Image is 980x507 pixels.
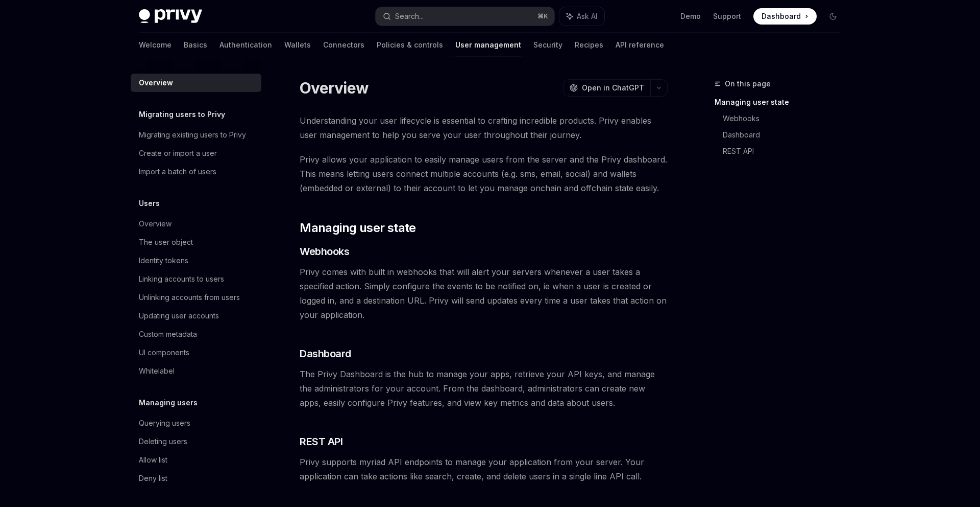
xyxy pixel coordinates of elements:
div: Overview [139,218,171,230]
a: Policies & controls [377,33,443,57]
h5: Managing users [139,397,198,409]
h1: Overview [300,79,369,97]
span: Open in ChatGPT [582,83,644,93]
a: Identity tokens [131,251,261,270]
span: Understanding your user lifecycle is essential to crafting incredible products. Privy enables use... [300,113,668,142]
button: Toggle dark mode [825,8,841,25]
span: Dashboard [762,11,801,21]
a: Deleting users [131,432,261,451]
span: Dashboard [300,347,351,361]
div: Overview [139,77,173,89]
a: Querying users [131,414,261,432]
span: The Privy Dashboard is the hub to manage your apps, retrieve your API keys, and manage the admini... [300,367,668,410]
div: Querying users [139,417,190,429]
span: Ask AI [577,11,597,21]
div: Identity tokens [139,255,188,267]
div: Whitelabel [139,365,175,377]
div: Custom metadata [139,328,197,340]
div: Deleting users [139,435,187,448]
a: Security [533,33,562,57]
a: Connectors [323,33,364,57]
a: Custom metadata [131,325,261,343]
a: Dashboard [753,8,817,25]
a: Demo [680,11,701,21]
a: Deny list [131,469,261,488]
a: API reference [616,33,664,57]
a: Linking accounts to users [131,270,261,288]
span: Managing user state [300,220,416,236]
div: Allow list [139,454,167,466]
button: Ask AI [559,7,604,26]
div: The user object [139,236,193,248]
span: On this page [725,78,771,90]
a: Import a batch of users [131,163,261,181]
div: Linking accounts to users [139,273,224,285]
div: Import a batch of users [139,166,216,178]
div: Search... [395,10,424,22]
a: Authentication [219,33,272,57]
span: Privy allows your application to easily manage users from the server and the Privy dashboard. Thi... [300,152,668,195]
a: Managing user state [715,94,849,110]
a: Basics [184,33,207,57]
a: Overview [131,215,261,233]
a: UI components [131,343,261,362]
a: Overview [131,74,261,92]
img: dark logo [139,9,202,24]
span: ⌘ K [537,12,548,20]
a: Allow list [131,451,261,469]
button: Open in ChatGPT [563,79,650,97]
span: Privy comes with built in webhooks that will alert your servers whenever a user takes a specified... [300,265,668,322]
div: Create or import a user [139,147,217,159]
a: Unlinking accounts from users [131,288,261,307]
a: REST API [723,143,849,159]
a: Wallets [284,33,311,57]
a: Create or import a user [131,144,261,163]
a: Support [713,11,741,21]
div: Unlinking accounts from users [139,291,240,304]
div: Updating user accounts [139,310,219,322]
a: Updating user accounts [131,307,261,325]
button: Search...⌘K [376,7,554,26]
div: UI components [139,347,189,359]
a: The user object [131,233,261,251]
span: Webhooks [300,244,349,259]
a: Webhooks [723,110,849,127]
div: Migrating existing users to Privy [139,129,246,141]
span: Privy supports myriad API endpoints to manage your application from your server. Your application... [300,455,668,483]
a: Welcome [139,33,171,57]
a: Dashboard [723,127,849,143]
span: REST API [300,434,342,449]
a: Whitelabel [131,362,261,380]
a: Recipes [575,33,603,57]
a: User management [455,33,521,57]
h5: Migrating users to Privy [139,108,225,121]
h5: Users [139,197,160,210]
div: Deny list [139,472,167,485]
a: Migrating existing users to Privy [131,126,261,144]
